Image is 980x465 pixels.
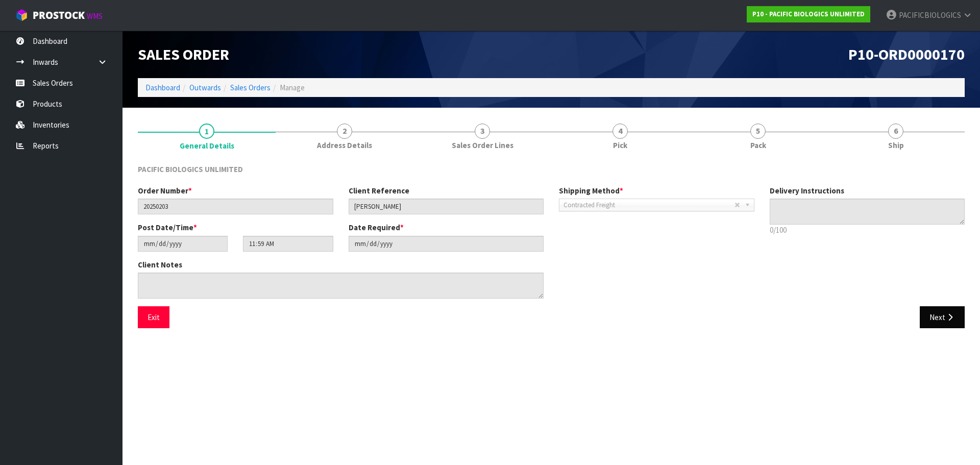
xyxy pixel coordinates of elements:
span: P10-ORD0000170 [848,44,965,64]
label: Client Reference [349,185,409,196]
span: 4 [612,124,628,139]
label: Date Required [349,222,404,233]
span: Sales Order Lines [452,140,513,151]
span: ProStock [33,9,85,22]
label: Delivery Instructions [770,185,844,196]
strong: P10 - PACIFIC BIOLOGICS UNLIMITED [752,10,865,18]
span: PACIFIC BIOLOGICS UNLIMITED [138,164,243,174]
span: 5 [750,124,766,139]
span: 1 [199,124,214,139]
label: Order Number [138,185,192,196]
span: Manage [280,83,305,92]
input: Order Number [138,199,333,214]
span: Pack [750,140,766,151]
span: PACIFICBIOLOGICS [899,10,961,20]
span: 3 [475,124,490,139]
span: General Details [180,140,234,151]
small: WMS [87,11,103,21]
span: Address Details [317,140,372,151]
span: Contracted Freight [563,199,734,211]
span: General Details [138,156,965,336]
label: Client Notes [138,259,182,270]
span: 6 [888,124,903,139]
label: Shipping Method [559,185,623,196]
p: 0/100 [770,225,965,235]
input: Client Reference [349,199,544,214]
a: Sales Orders [230,83,271,92]
label: Post Date/Time [138,222,197,233]
span: Sales Order [138,44,229,64]
button: Next [920,306,965,328]
span: 2 [337,124,352,139]
span: Ship [888,140,904,151]
span: Pick [613,140,627,151]
img: cube-alt.png [15,9,28,21]
a: Outwards [189,83,221,92]
a: Dashboard [145,83,180,92]
button: Exit [138,306,169,328]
